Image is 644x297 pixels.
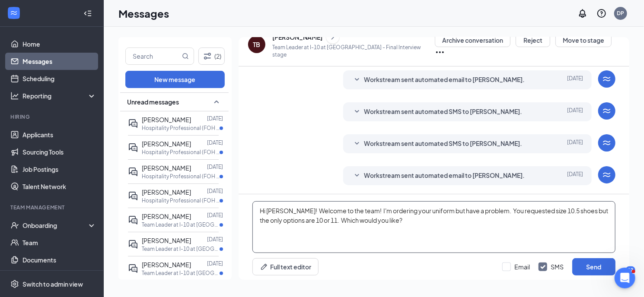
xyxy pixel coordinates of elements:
button: Full text editorPen [252,258,319,275]
svg: ActiveDoubleChat [128,215,138,225]
svg: Collapse [83,9,92,18]
p: Team Leader at I-10 at [GEOGRAPHIC_DATA] [142,269,220,277]
span: Unread messages [127,98,179,106]
a: SurveysCrown [22,269,96,286]
p: Team Leader at I-10 at [GEOGRAPHIC_DATA] [142,245,220,253]
div: Switch to admin view [22,280,83,288]
input: Search [126,48,180,64]
span: [DATE] [567,107,583,117]
svg: ChevronRight [328,32,337,42]
a: Scheduling [22,70,96,87]
p: Team Leader at I-10 at [GEOGRAPHIC_DATA] - Final Interview stage [272,44,435,58]
svg: Notifications [577,8,588,19]
span: [PERSON_NAME] [142,140,191,148]
button: Move to stage [555,33,612,47]
div: 12 [626,266,635,274]
svg: UserCheck [10,221,19,230]
span: Workstream sent automated email to [PERSON_NAME]. [364,171,525,181]
div: Team Management [10,204,95,211]
svg: Analysis [10,92,19,100]
svg: SmallChevronDown [352,75,362,85]
svg: SmallChevronDown [352,139,362,149]
a: Sourcing Tools [22,143,96,161]
div: DP [617,9,625,17]
p: Hospitality Professional (FOH & BOH) at I-10 at [GEOGRAPHIC_DATA] [142,173,220,180]
svg: Filter [202,51,213,61]
p: [DATE] [207,236,223,243]
a: Team [22,234,96,251]
svg: ActiveDoubleChat [128,263,138,274]
button: Reject [516,33,550,47]
svg: SmallChevronUp [211,97,222,107]
a: Applicants [22,126,96,143]
h1: Messages [118,6,169,21]
a: Documents [22,251,96,269]
svg: WorkstreamLogo [602,106,612,116]
div: Hiring [10,113,95,120]
div: Reporting [22,92,97,100]
p: [DATE] [207,260,223,267]
button: New message [125,71,225,88]
p: [DATE] [207,139,223,146]
svg: ActiveDoubleChat [128,191,138,201]
svg: Settings [10,280,19,288]
span: Workstream sent automated email to [PERSON_NAME]. [364,75,525,85]
svg: ActiveDoubleChat [128,142,138,153]
span: [DATE] [567,139,583,149]
span: [DATE] [567,75,583,85]
span: [PERSON_NAME] [142,212,191,220]
svg: QuestionInfo [596,8,607,19]
div: [PERSON_NAME] [272,33,322,41]
a: Messages [22,53,96,70]
svg: Pen [260,262,268,271]
p: [DATE] [207,115,223,122]
button: Filter (2) [198,47,225,65]
textarea: Hi [PERSON_NAME]! Welcome to the team! I'm ordering your uniform but have a problem. You requeste... [252,201,615,253]
svg: MagnifyingGlass [182,53,189,60]
a: Talent Network [22,178,96,195]
p: Team Leader at I-10 at [GEOGRAPHIC_DATA] [142,221,220,228]
button: Archive conversation [435,33,510,47]
div: Onboarding [22,221,89,230]
svg: Ellipses [435,47,445,57]
button: ChevronRight [326,31,339,44]
span: Workstream sent automated SMS to [PERSON_NAME]. [364,139,522,149]
svg: WorkstreamLogo [602,170,612,180]
span: [PERSON_NAME] [142,116,191,123]
span: [DATE] [567,171,583,181]
svg: ActiveDoubleChat [128,239,138,250]
p: [DATE] [207,163,223,171]
p: [DATE] [207,212,223,219]
a: Job Postings [22,161,96,178]
span: [PERSON_NAME] [142,261,191,269]
svg: WorkstreamLogo [602,138,612,148]
div: TB [253,40,261,49]
svg: ActiveDoubleChat [128,167,138,177]
svg: WorkstreamLogo [10,9,18,17]
iframe: Intercom live chat [615,268,635,288]
svg: WorkstreamLogo [602,74,612,84]
span: [PERSON_NAME] [142,188,191,196]
p: Hospitality Professional (FOH & BOH) at I-10 at [GEOGRAPHIC_DATA] [142,124,220,132]
span: Workstream sent automated SMS to [PERSON_NAME]. [364,107,522,117]
svg: ActiveDoubleChat [128,118,138,129]
button: Send [572,258,615,275]
p: Hospitality Professional (FOH & BOH) at I-10 at [GEOGRAPHIC_DATA] [142,148,220,156]
span: [PERSON_NAME] [142,237,191,244]
span: [PERSON_NAME] [142,164,191,172]
svg: SmallChevronDown [352,171,362,181]
a: Home [22,35,96,53]
p: Hospitality Professional (FOH & BOH) at I-10 at [GEOGRAPHIC_DATA] [142,197,220,204]
svg: SmallChevronDown [352,107,362,117]
p: [DATE] [207,187,223,195]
